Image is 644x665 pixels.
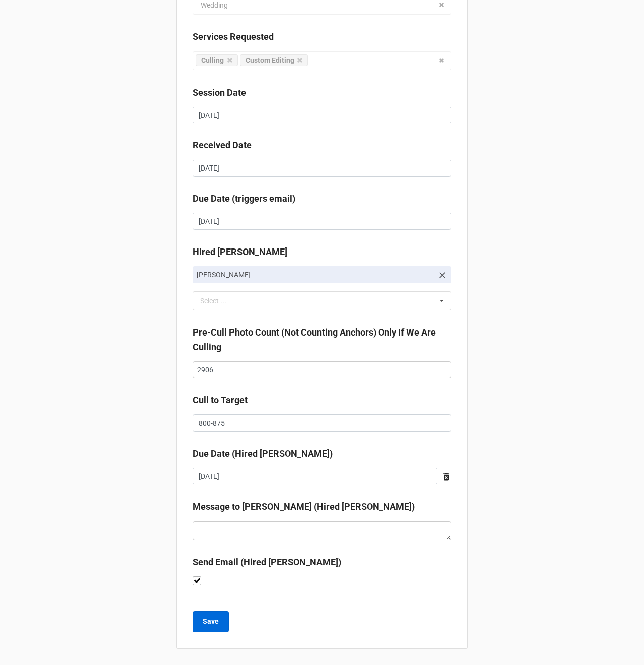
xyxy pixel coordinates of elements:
[193,447,333,461] label: Due Date (Hired [PERSON_NAME])
[197,270,433,280] p: [PERSON_NAME]
[193,245,287,259] label: Hired [PERSON_NAME]
[193,138,252,152] label: Received Date
[193,213,451,230] input: Date
[193,393,248,407] label: Cull to Target
[193,468,437,485] input: Date
[193,500,415,514] label: Message to [PERSON_NAME] (Hired [PERSON_NAME])
[198,295,241,307] div: Select ...
[193,555,341,569] label: Send Email (Hired [PERSON_NAME])
[193,107,451,124] input: Date
[203,616,219,627] b: Save
[193,611,229,632] button: Save
[193,160,451,177] input: Date
[193,30,274,44] label: Services Requested
[193,86,246,100] label: Session Date
[193,325,451,354] label: Pre-Cull Photo Count (Not Counting Anchors) Only If We Are Culling
[193,192,295,206] label: Due Date (triggers email)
